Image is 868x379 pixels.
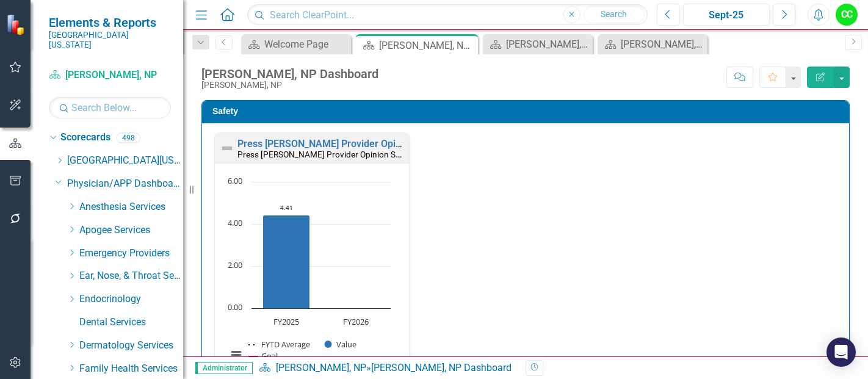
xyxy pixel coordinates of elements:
[237,138,549,150] a: Press [PERSON_NAME] Provider Opinion Survey: Safety Survey Results
[336,339,356,350] text: Value
[220,141,234,156] img: Not Defined
[79,292,183,306] a: Endocrinology
[247,4,648,26] input: Search ClearPoint...
[244,37,348,52] a: Welcome Page
[117,132,140,143] div: 498
[836,4,858,26] button: CC
[228,346,245,363] button: View chart menu, Chart
[214,132,410,378] div: Double-Click to Edit
[201,67,378,81] div: [PERSON_NAME], NP Dashboard
[264,37,348,52] div: Welcome Page
[60,131,110,145] a: Scorecards
[49,30,171,50] small: [GEOGRAPHIC_DATA][US_STATE]
[284,200,289,205] g: Goal, series 3 of 3. Line with 2 data points.
[276,362,366,374] a: [PERSON_NAME], NP
[79,339,183,353] a: Dermatology Services
[49,68,171,82] a: [PERSON_NAME], NP
[325,339,356,350] button: Show Value
[687,8,765,23] div: Sept-25
[79,269,183,283] a: Ear, Nose, & Throat Services
[79,200,183,214] a: Anesthesia Services
[284,213,289,218] g: FYTD Average, series 1 of 3. Line with 2 data points.
[601,37,704,52] a: [PERSON_NAME], NP Dashboard
[371,362,512,374] div: [PERSON_NAME], NP Dashboard
[195,362,253,374] span: Administrator
[261,339,310,350] text: FYTD Average
[49,15,171,30] span: Elements & Reports
[248,339,311,350] button: Show FYTD Average
[249,351,278,361] button: Show Goal
[826,337,856,367] div: Open Intercom Messenger
[212,107,843,116] h3: Safety
[228,217,242,228] text: 4.00
[343,316,369,327] text: FY2026
[67,177,183,191] a: Physician/APP Dashboards
[221,176,403,374] div: Chart. Highcharts interactive chart.
[280,203,293,212] text: 4.41
[601,9,627,19] span: Search
[6,14,27,35] img: ClearPoint Strategy
[67,154,183,168] a: [GEOGRAPHIC_DATA][US_STATE]
[79,362,183,376] a: Family Health Services
[584,6,645,23] button: Search
[228,301,242,312] text: 0.00
[49,97,171,118] input: Search Below...
[79,316,183,330] a: Dental Services
[79,223,183,237] a: Apogee Services
[379,38,475,53] div: [PERSON_NAME], NP Dashboard
[621,37,704,52] div: [PERSON_NAME], NP Dashboard
[237,148,497,160] small: Press [PERSON_NAME] Provider Opinion Survey: Safety Survey Results
[263,182,357,309] g: Value, series 2 of 3. Bar series with 2 bars.
[683,4,770,26] button: Sept-25
[221,176,397,374] svg: Interactive chart
[79,247,183,261] a: Emergency Providers
[261,350,278,361] text: Goal
[228,259,242,270] text: 2.00
[486,37,590,52] a: [PERSON_NAME], NP
[273,316,299,327] text: FY2025
[506,37,590,52] div: [PERSON_NAME], NP
[201,81,378,90] div: [PERSON_NAME], NP
[263,215,310,308] path: FY2025, 4.41. Value.
[228,175,242,186] text: 6.00
[259,361,516,375] div: »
